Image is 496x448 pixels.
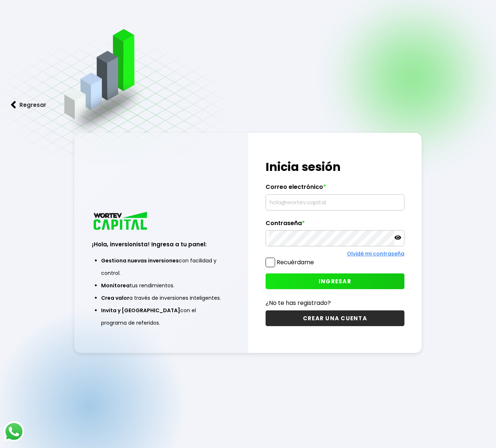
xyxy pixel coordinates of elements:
[101,279,221,292] li: tus rendimientos.
[4,421,24,442] img: logos_whatsapp-icon.242b2217.svg
[11,101,16,109] img: flecha izquierda
[277,258,314,266] label: Recuérdame
[347,250,404,257] a: Olvidé mi contraseña
[266,298,404,307] p: ¿No te has registrado?
[266,298,404,326] a: ¿No te has registrado?CREAR UNA CUENTA
[92,211,150,232] img: logo_wortev_capital
[266,273,404,289] button: INGRESAR
[101,282,130,289] span: Monitorea
[269,195,401,210] input: hola@wortev.capital
[101,294,129,302] span: Crea valor
[101,257,179,264] span: Gestiona nuevas inversiones
[101,304,221,329] li: con el programa de referidos.
[266,220,404,231] label: Contraseña
[101,254,221,279] li: con facilidad y control.
[101,292,221,304] li: a través de inversiones inteligentes.
[266,183,404,194] label: Correo electrónico
[92,240,230,249] h3: ¡Hola, inversionista! Ingresa a tu panel:
[266,310,404,326] button: CREAR UNA CUENTA
[319,277,351,285] span: INGRESAR
[101,307,180,314] span: Invita y [GEOGRAPHIC_DATA]
[266,158,404,176] h1: Inicia sesión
